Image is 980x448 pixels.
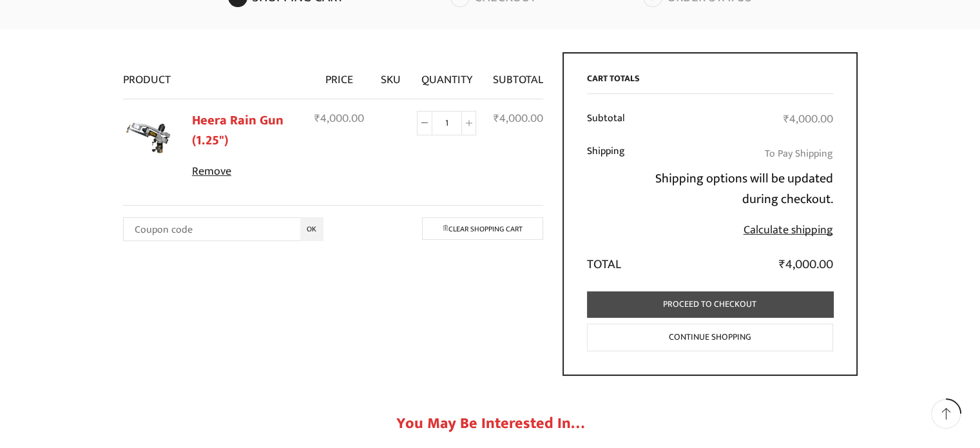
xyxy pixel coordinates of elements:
span: ₹ [783,110,789,129]
span: ₹ [779,254,785,275]
input: OK [300,217,323,241]
bdi: 4,000.00 [779,254,833,275]
a: Continue shopping [587,324,833,351]
h2: Cart totals [587,73,833,94]
th: Subtotal [587,103,632,136]
input: Product quantity [432,111,461,135]
th: Quantity [408,52,485,99]
th: Shipping [587,136,632,247]
span: ₹ [314,109,320,128]
a: Remove [192,163,298,180]
th: Subtotal [485,52,543,99]
th: Price [306,52,372,99]
img: Heera Raingun 1.50 [123,112,175,164]
bdi: 4,000.00 [783,110,833,129]
bdi: 4,000.00 [494,109,543,128]
th: SKU [372,52,409,99]
span: You may be interested in… [396,411,584,436]
th: Total [587,247,632,275]
a: Proceed to checkout [587,291,833,318]
input: Coupon code [123,217,323,241]
a: Clear shopping cart [422,217,543,240]
span: ₹ [494,109,499,128]
bdi: 4,000.00 [314,109,364,128]
a: Calculate shipping [744,220,833,240]
p: Shipping options will be updated during checkout. [640,168,832,209]
th: Product [123,52,307,99]
a: Heera Rain Gun (1.25") [192,110,283,151]
label: To Pay Shipping [765,144,833,163]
